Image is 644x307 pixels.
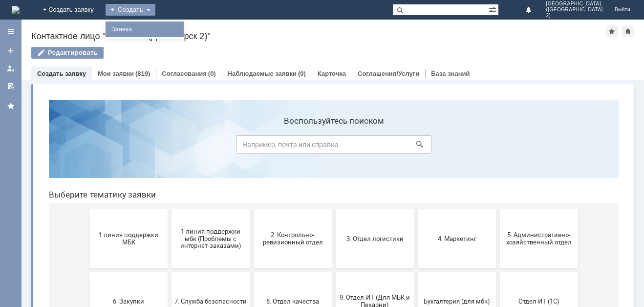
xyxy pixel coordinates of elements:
a: База знаний [431,70,470,77]
div: (0) [298,70,306,77]
a: Соглашения/Услуги [358,70,419,77]
a: Создать заявку [37,70,86,77]
a: Мои согласования [3,78,19,94]
span: Франчайзинг [298,268,370,275]
span: 9. Отдел-ИТ (Для МБК и Пекарни) [298,202,370,217]
button: Франчайзинг [295,242,373,301]
a: Согласования [162,70,207,77]
button: 3. Отдел логистики [295,117,373,176]
span: [PERSON_NAME]. Услуги ИТ для МБК (оформляет L1) [462,261,534,283]
button: Бухгалтерия (для мбк) [377,180,455,239]
a: Мои заявки [98,70,134,77]
img: logo [12,6,20,14]
label: Воспользуйтесь поиском [195,24,390,34]
span: 7. Служба безопасности [133,205,206,213]
div: Добавить в избранное [606,25,618,37]
span: 2) [546,13,602,19]
a: Мои заявки [3,61,19,76]
button: Отдел-ИТ (Битрикс24 и CRM) [48,242,127,301]
button: 2. Контрольно-ревизионный отдел [213,117,291,176]
span: 2. Контрольно-ревизионный отдел [215,139,288,154]
a: Создать заявку [3,43,19,59]
button: 5. Административно-хозяйственный отдел [459,117,537,176]
div: Создать [106,4,155,16]
button: Финансовый отдел [213,242,291,301]
div: Сделать домашней страницей [622,25,634,37]
span: 3. Отдел логистики [298,143,370,150]
button: [PERSON_NAME]. Услуги ИТ для МБК (оформляет L1) [459,242,537,301]
span: Финансовый отдел [215,268,288,275]
button: 1 линия поддержки мбк (Проблемы с интернет-заказами) [130,117,209,176]
span: Это соглашение не активно! [380,264,452,279]
span: 6. Закупки [51,205,124,213]
span: Расширенный поиск [489,4,498,14]
div: Контактное лицо "Смоленск (Десногорск 2)" [31,31,606,41]
span: Отдел ИТ (1С) [462,205,534,213]
button: Это соглашение не активно! [377,242,455,301]
button: 1 линия поддержки МБК [48,117,127,176]
a: Заявка [107,23,182,35]
span: Отдел-ИТ (Битрикс24 и CRM) [51,264,124,279]
button: 8. Отдел качества [213,180,291,239]
button: 4. Маркетинг [377,117,455,176]
button: 6. Закупки [48,180,127,239]
span: 5. Административно-хозяйственный отдел [462,139,534,154]
span: 8. Отдел качества [215,205,288,213]
a: Перейти на домашнюю страницу [12,6,20,14]
header: Выберите тематику заявки [8,98,578,108]
button: 7. Служба безопасности [130,180,209,239]
input: Например, почта или справка [195,44,390,62]
span: Отдел-ИТ (Офис) [133,268,206,275]
span: 1 линия поддержки мбк (Проблемы с интернет-заказами) [133,135,206,157]
button: Отдел-ИТ (Офис) [130,242,209,301]
a: Карточка [318,70,346,77]
button: Отдел ИТ (1С) [459,180,537,239]
a: Наблюдаемые заявки [228,70,297,77]
div: (0) [208,70,216,77]
span: 4. Маркетинг [380,143,452,150]
div: (819) [135,70,150,77]
span: ([GEOGRAPHIC_DATA] [546,7,602,13]
span: 1 линия поддержки МБК [51,139,124,154]
span: Бухгалтерия (для мбк) [380,205,452,213]
button: 9. Отдел-ИТ (Для МБК и Пекарни) [295,180,373,239]
span: [GEOGRAPHIC_DATA] [546,1,602,7]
